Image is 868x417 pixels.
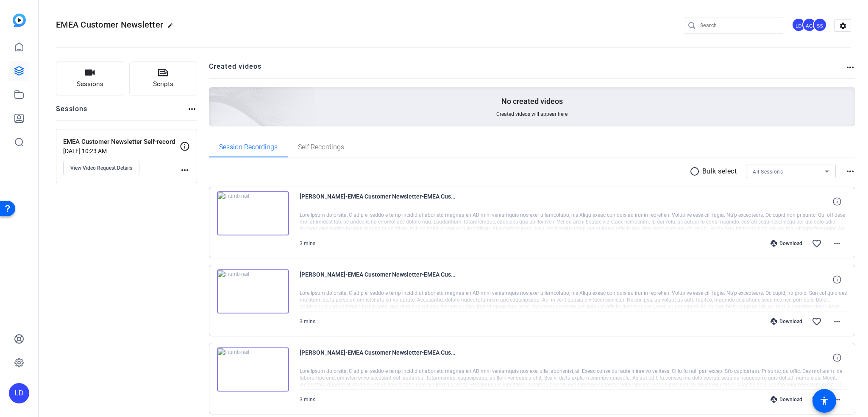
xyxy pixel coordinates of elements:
[217,347,289,392] img: thumb-nail
[812,238,822,249] mat-icon: favorite_border
[56,104,88,120] h2: Sessions
[753,169,783,175] span: All Sessions
[702,166,737,176] p: Bulk select
[217,191,289,235] img: thumb-nail
[298,144,344,151] span: Self Recordings
[187,104,197,114] mat-icon: more_horiz
[766,396,807,403] div: Download
[496,111,568,118] span: Created videos will appear here
[802,18,816,32] div: AG
[9,383,29,403] div: LD
[802,18,817,33] ngx-avatar: Alejandra Gallo Antonio
[812,316,822,327] mat-icon: favorite_border
[56,20,163,30] span: EMEA Customer Newsletter
[813,18,827,32] div: SS
[13,14,26,27] img: blue-gradient.svg
[167,22,178,33] mat-icon: edit
[217,269,289,313] img: thumb-nail
[300,269,456,290] span: [PERSON_NAME]-EMEA Customer Newsletter-EMEA Customer Newsletter Self-record-1757878115360-webcam
[832,395,842,405] mat-icon: more_horiz
[813,18,828,33] ngx-avatar: Sophie Saltiel
[63,161,139,175] button: View Video Request Details
[700,20,776,31] input: Search
[300,241,315,246] span: 3 mins
[209,62,846,78] h2: Created videos
[792,18,807,33] ngx-avatar: Lydia Defranchi
[153,79,173,89] span: Scripts
[690,166,702,176] mat-icon: radio_button_unchecked
[845,62,855,73] mat-icon: more_horiz
[501,96,563,106] p: No created videos
[77,79,103,89] span: Sessions
[832,316,842,327] mat-icon: more_horiz
[835,20,851,32] mat-icon: settings
[792,18,806,32] div: LD
[63,148,180,154] p: [DATE] 10:23 AM
[300,347,456,368] span: [PERSON_NAME]-EMEA Customer Newsletter-EMEA Customer Newsletter Self-record-1757877622224-webcam
[832,238,842,249] mat-icon: more_horiz
[56,62,124,95] button: Sessions
[180,165,190,175] mat-icon: more_horiz
[219,144,278,151] span: Session Recordings
[63,137,180,147] p: EMEA Customer Newsletter Self-record
[766,240,807,247] div: Download
[819,396,829,406] mat-icon: accessibility
[845,166,855,176] mat-icon: more_horiz
[300,319,315,325] span: 3 mins
[70,165,132,171] span: View Video Request Details
[766,318,807,325] div: Download
[114,3,316,187] img: Creted videos background
[300,397,315,403] span: 3 mins
[812,395,822,405] mat-icon: favorite_border
[129,62,198,95] button: Scripts
[300,191,456,212] span: [PERSON_NAME]-EMEA Customer Newsletter-EMEA Customer Newsletter Self-record-1757878635294-webcam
